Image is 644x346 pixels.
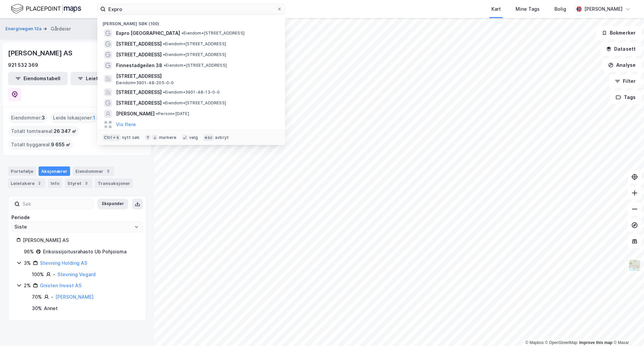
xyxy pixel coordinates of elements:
div: Portefølje [8,166,36,176]
div: [PERSON_NAME] AS [23,236,138,244]
div: 921 532 369 [8,61,38,69]
span: [PERSON_NAME] [116,110,155,118]
a: [PERSON_NAME] [55,294,94,300]
div: Totalt byggareal : [8,139,73,150]
div: Totalt tomteareal : [8,126,79,137]
div: - [53,270,55,279]
div: Ctrl + k [103,134,121,141]
button: Datasett [600,42,641,56]
a: Improve this map [579,340,612,345]
button: Open [134,224,139,230]
div: 2% [24,282,31,290]
button: Energivegen 12a [5,26,43,32]
div: Mine Tags [516,5,540,13]
div: 70% [32,293,42,301]
div: 3 [83,180,90,187]
input: ClearOpen [12,222,143,232]
div: Transaksjoner [95,179,133,188]
div: - [51,293,53,301]
div: Bolig [554,5,566,13]
button: Filter [609,75,641,88]
div: [PERSON_NAME] [584,5,623,13]
a: Mapbox [525,340,544,345]
div: [PERSON_NAME] AS [8,48,74,58]
span: Eiendom • 3901-48-205-0-0 [116,80,174,86]
span: 1 [93,114,95,122]
div: velg [189,135,198,140]
div: Eiendommer : [8,112,48,123]
div: 3 [105,168,111,175]
div: Kontrollprogram for chat [610,314,644,346]
span: Eiendom • [STREET_ADDRESS] [164,63,227,68]
span: Finnestadgeilen 38 [116,61,162,69]
button: Bokmerker [596,26,641,40]
iframe: Chat Widget [610,314,644,346]
button: Leietakertabell [70,72,130,85]
input: Søk [20,199,93,209]
span: • [164,63,166,68]
div: 2 [36,180,43,187]
div: Styret [65,179,92,188]
div: Aksjonærer [39,166,70,176]
img: logo.f888ab2527a4732fd821a326f86c7f29.svg [11,3,81,15]
div: Periode [11,213,143,221]
div: Info [48,179,62,188]
input: Søk på adresse, matrikkel, gårdeiere, leietakere eller personer [106,4,277,14]
button: Eiendomstabell [8,72,68,85]
span: Eiendom • [STREET_ADDRESS] [163,100,226,106]
div: nytt søk [122,135,140,140]
div: Annet [44,304,58,312]
span: • [163,90,165,95]
span: 3 [42,114,45,122]
div: 96% [24,248,34,256]
button: Analyse [602,58,641,72]
span: • [163,100,165,105]
span: Expro [GEOGRAPHIC_DATA] [116,29,180,37]
a: Stevning Vegard [57,271,96,277]
a: Gnisten Invest AS [40,283,82,288]
span: Eiendom • [STREET_ADDRESS] [163,52,226,57]
span: • [156,111,158,116]
a: OpenStreetMap [545,340,578,345]
div: avbryt [215,135,229,140]
div: Erikoissijoitusrahasto Ub Pohjoisma [43,248,126,256]
span: [STREET_ADDRESS] [116,88,162,96]
span: Person • [DATE] [156,111,189,116]
span: Eiendom • 3901-48-13-0-0 [163,90,220,95]
span: Eiendom • [STREET_ADDRESS] [163,41,226,47]
div: Eiendommer [73,166,114,176]
div: markere [159,135,176,140]
div: [PERSON_NAME] søk (100) [97,16,285,28]
div: Kart [491,5,501,13]
div: Gårdeier [51,25,71,33]
span: • [163,41,165,46]
div: 100% [32,270,44,279]
div: esc [203,134,214,141]
div: 30 % [32,304,42,312]
span: Eiendom • [STREET_ADDRESS] [181,31,245,36]
span: 9 655 ㎡ [51,141,70,149]
img: Z [628,259,641,272]
span: • [163,52,165,57]
button: Tags [610,91,641,104]
div: Leide lokasjoner : [50,112,98,123]
a: Stevning Holding AS [40,260,87,266]
span: • [181,31,183,36]
span: 26 347 ㎡ [54,127,76,135]
span: [STREET_ADDRESS] [116,40,162,48]
span: [STREET_ADDRESS] [116,99,162,107]
button: Vis flere [116,120,136,129]
div: Leietakere [8,179,45,188]
span: [STREET_ADDRESS] [116,51,162,59]
div: 3% [24,259,31,267]
span: [STREET_ADDRESS] [116,72,277,80]
button: Ekspander [98,199,128,209]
